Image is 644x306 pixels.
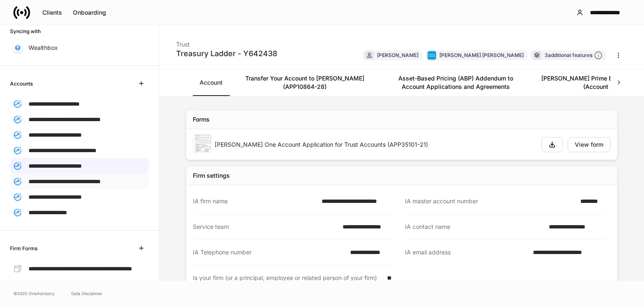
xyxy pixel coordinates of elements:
[10,40,149,55] a: Wealthbox
[380,69,531,96] a: Asset-Based Pricing (ABP) Addendum to Account Applications and Agreements
[13,290,55,297] span: © 2025 OneAdvisory
[10,244,37,252] h6: Firm Forms
[176,49,277,59] div: Treasury Ladder - Y642438
[73,10,106,16] div: Onboarding
[68,6,112,19] button: Onboarding
[193,223,338,231] div: Service team
[10,80,33,88] h6: Accounts
[428,51,436,60] img: charles-schwab-BFYFdbvS.png
[377,51,418,59] div: [PERSON_NAME]
[42,10,62,16] div: Clients
[575,142,603,148] div: View form
[37,6,68,19] button: Clients
[229,69,380,96] a: Transfer Your Account to [PERSON_NAME] (APP10864-28)
[405,223,544,231] div: IA contact name
[215,140,535,149] div: [PERSON_NAME] One Account Application for Trust Accounts (APP35101-21)
[29,44,58,52] p: Wealthbox
[193,69,229,96] a: Account
[193,274,382,299] div: Is your firm (or a principal, employee or related person of your firm) an owner, executor, guardi...
[10,27,41,35] h6: Syncing with
[405,197,575,205] div: IA master account number
[193,248,345,257] div: IA Telephone number
[176,35,277,49] div: Trust
[568,137,610,152] button: View form
[545,51,602,60] div: 3 additional features
[405,248,528,257] div: IA email address
[193,115,210,124] div: Forms
[71,290,102,297] a: Data Disclaimer
[193,171,230,180] div: Firm settings
[439,51,524,59] div: [PERSON_NAME] [PERSON_NAME]
[193,197,317,205] div: IA firm name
